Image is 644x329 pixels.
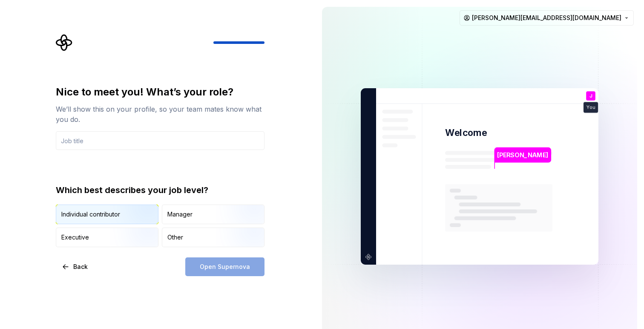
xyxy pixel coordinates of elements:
[167,233,183,242] div: Other
[56,104,264,124] div: We’ll show this on your profile, so your team mates know what you do.
[61,233,89,242] div: Executive
[56,184,264,196] div: Which best describes your job level?
[167,210,193,219] div: Manager
[56,85,264,99] div: Nice to meet you! What’s your role?
[472,14,621,22] span: [PERSON_NAME][EMAIL_ADDRESS][DOMAIN_NAME]
[497,150,548,160] p: [PERSON_NAME]
[56,34,73,51] svg: Supernova Logo
[56,131,264,150] input: Job title
[61,210,120,219] div: Individual contributor
[56,257,95,276] button: Back
[586,105,595,110] p: You
[589,94,592,98] p: J
[445,127,487,139] p: Welcome
[460,10,634,26] button: [PERSON_NAME][EMAIL_ADDRESS][DOMAIN_NAME]
[73,263,88,271] span: Back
